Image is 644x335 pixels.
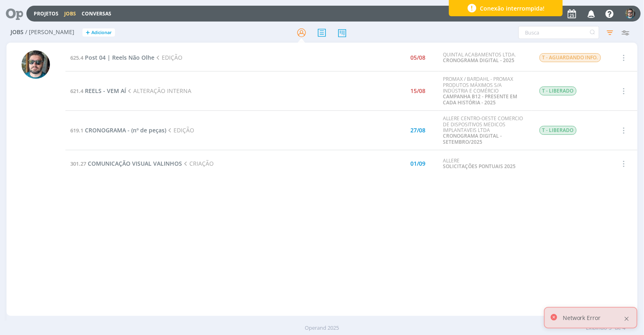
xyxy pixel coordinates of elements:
[70,160,182,167] a: 301.27COMUNICAÇÃO VISUAL VALINHOS
[443,93,518,106] a: CAMPANHA B12 - PRESENTE EM CADA HISTÓRIA - 2025
[126,87,191,95] span: ALTERAÇÃO INTERNA
[443,52,527,64] div: QUINTAL ACABAMENTOS LTDA.
[625,6,636,21] button: R
[79,11,114,17] button: Conversas
[410,88,425,94] div: 15/08
[540,86,577,95] span: T - LIBERADO
[410,128,425,133] div: 27/08
[86,28,90,37] span: +
[410,161,425,166] div: 01/09
[85,87,126,95] span: REELS - VEM AÍ
[22,50,50,79] img: R
[540,53,601,62] span: T - AGUARDANDO INFO.
[70,87,126,95] a: 621.4REELS - VEM AÍ
[11,29,24,36] span: Jobs
[70,160,86,167] span: 301.27
[64,10,76,17] a: Jobs
[70,54,154,61] a: 625.4Post 04 | Reels Não Olhe
[625,9,635,19] img: R
[563,313,601,322] p: Network Error
[518,26,599,39] input: Busca
[410,55,425,61] div: 05/08
[70,126,166,134] a: 619.1CRONOGRAMA - (nº de peças)
[154,54,182,61] span: EDIÇÃO
[443,163,516,170] a: SOLICITAÇÕES PONTUAIS 2025
[70,127,83,134] span: 619.1
[62,11,78,17] button: Jobs
[443,132,502,145] a: CRONOGRAMA DIGITAL - SETEMBRO/2025
[70,87,83,95] span: 621.4
[70,54,83,61] span: 625.4
[85,126,166,134] span: CRONOGRAMA - (nº de peças)
[82,28,115,37] button: +Adicionar
[25,29,74,36] span: / [PERSON_NAME]
[85,54,154,61] span: Post 04 | Reels Não Olhe
[443,76,527,106] div: PROMAX / BARDAHL - PROMAX PRODUTOS MÁXIMOS S/A INDÚSTRIA E COMÉRCIO
[88,160,182,167] span: COMUNICAÇÃO VISUAL VALINHOS
[82,10,111,17] a: Conversas
[480,4,545,13] span: Conexão interrompida!
[182,160,214,167] span: CRIAÇÃO
[443,116,527,145] div: ALLERE CENTRO-OESTE COMERCIO DE DISPOSITIVOS MEDICOS IMPLANTAVEIS LTDA
[91,30,112,35] span: Adicionar
[443,57,515,64] a: CRONOGRAMA DIGITAL - 2025
[443,158,527,170] div: ALLERE
[540,126,577,135] span: T - LIBERADO
[31,11,61,17] button: Projetos
[34,10,59,17] a: Projetos
[166,126,194,134] span: EDIÇÃO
